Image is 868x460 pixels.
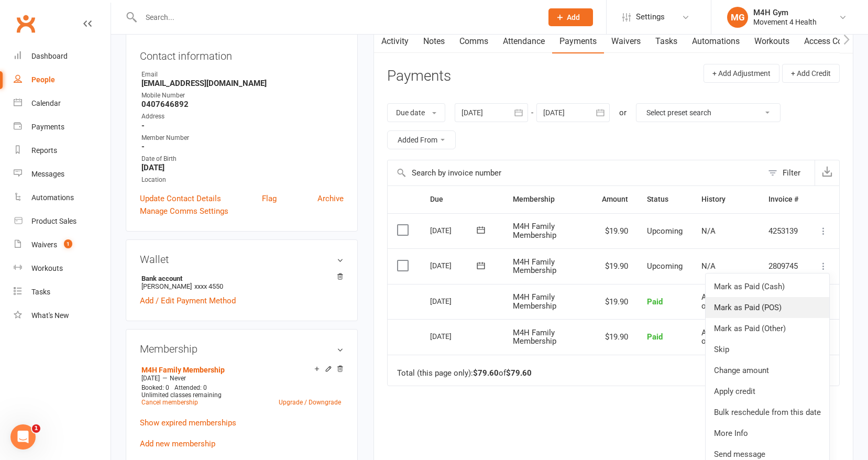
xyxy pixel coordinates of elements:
div: Reports [31,146,57,155]
strong: 0407646892 [141,100,344,109]
a: Bulk reschedule from this date [706,402,829,423]
div: Product Sales [31,217,76,225]
button: Add [548,8,593,26]
a: Upgrade / Downgrade [279,399,341,406]
input: Search by invoice number [388,160,763,185]
span: Never [170,375,186,382]
a: Show expired memberships [140,418,236,428]
span: Upcoming [647,226,683,236]
div: Messages [31,170,64,178]
div: Automations [31,193,74,202]
a: Workouts [14,257,111,280]
a: Waivers [604,29,648,53]
div: M4H Gym [753,8,817,17]
div: What's New [31,311,69,320]
a: Payments [14,115,111,139]
a: Automations [14,186,111,210]
span: [DATE] [141,375,160,382]
td: $19.90 [592,319,638,355]
a: More Info [706,423,829,444]
div: [DATE] [430,328,478,344]
div: [DATE] [430,222,478,238]
button: Filter [763,160,815,185]
strong: [DATE] [141,163,344,172]
div: or [619,106,627,119]
div: Date of Birth [141,154,344,164]
button: Added From [387,130,456,149]
span: 1 [32,424,40,433]
li: [PERSON_NAME] [140,273,344,292]
a: Tasks [14,280,111,304]
div: Location [141,175,344,185]
th: Status [638,186,692,213]
td: 4253139 [759,213,808,249]
strong: [EMAIL_ADDRESS][DOMAIN_NAME] [141,79,344,88]
th: Invoice # [759,186,808,213]
a: Reports [14,139,111,162]
a: Update Contact Details [140,192,221,205]
a: Mark as Paid (Cash) [706,276,829,297]
span: Attempted once [701,292,738,311]
strong: Bank account [141,275,338,282]
div: Movement 4 Health [753,17,817,27]
a: Cancel membership [141,399,198,406]
div: Workouts [31,264,63,272]
div: MG [727,7,748,28]
div: Mobile Number [141,91,344,101]
div: Payments [31,123,64,131]
div: [DATE] [430,257,478,273]
a: M4H Family Membership [141,366,225,374]
a: Mark as Paid (POS) [706,297,829,318]
a: Manage Comms Settings [140,205,228,217]
span: Paid [647,332,663,342]
a: Clubworx [13,10,39,37]
span: Settings [636,5,665,29]
div: Member Number [141,133,344,143]
a: Tasks [648,29,685,53]
div: [DATE] [430,293,478,309]
div: Address [141,112,344,122]
div: Calendar [31,99,61,107]
button: Due date [387,103,445,122]
a: Archive [317,192,344,205]
button: + Add Adjustment [704,64,779,83]
a: People [14,68,111,92]
a: Add / Edit Payment Method [140,294,236,307]
iframe: Intercom live chat [10,424,36,450]
a: Notes [416,29,452,53]
a: Waivers 1 [14,233,111,257]
div: Dashboard [31,52,68,60]
span: M4H Family Membership [513,328,556,346]
th: Due [421,186,503,213]
div: Filter [783,167,800,179]
a: Access Control [797,29,866,53]
span: Upcoming [647,261,683,271]
a: Dashboard [14,45,111,68]
a: Calendar [14,92,111,115]
a: Attendance [496,29,552,53]
span: M4H Family Membership [513,222,556,240]
span: Paid [647,297,663,306]
a: Mark as Paid (Other) [706,318,829,339]
span: Unlimited classes remaining [141,391,222,399]
a: Payments [552,29,604,53]
span: 1 [64,239,72,248]
a: Activity [374,29,416,53]
a: Add new membership [140,439,215,448]
a: Flag [262,192,277,205]
th: Amount [592,186,638,213]
a: Automations [685,29,747,53]
td: $19.90 [592,213,638,249]
button: + Add Credit [782,64,840,83]
div: People [31,75,55,84]
h3: Payments [387,68,451,84]
strong: - [141,121,344,130]
h3: Contact information [140,46,344,62]
td: $19.90 [592,284,638,320]
span: N/A [701,226,716,236]
div: Waivers [31,240,57,249]
th: Membership [503,186,592,213]
a: Messages [14,162,111,186]
strong: $79.60 [506,368,532,378]
a: Skip [706,339,829,360]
